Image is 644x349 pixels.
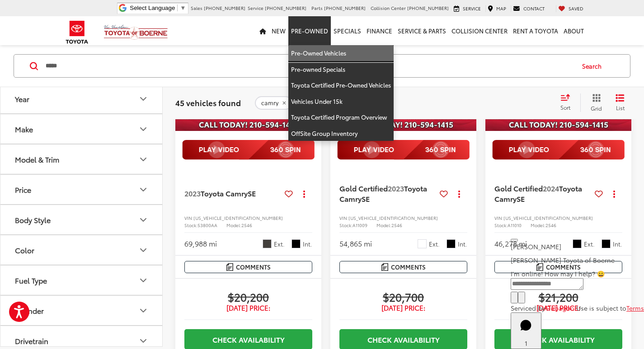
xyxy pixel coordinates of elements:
[15,155,59,164] div: Model & Trim
[494,238,527,249] div: 46,278 mi
[511,5,547,12] a: Contact
[303,190,305,197] span: dropdown dots
[449,16,510,45] a: Collision Center
[339,222,353,228] span: Stock:
[204,5,245,11] span: [PHONE_NUMBER]
[492,140,625,160] img: full motion video
[184,303,312,312] span: [DATE] Price:
[463,5,481,12] span: Service
[311,5,323,11] span: Parts
[576,303,626,312] span: Use is subject to
[496,5,506,12] span: Map
[274,240,285,248] span: Ext.
[324,5,366,11] span: [PHONE_NUMBER]
[15,337,48,345] div: Drivetrain
[0,175,163,205] button: PricePrice
[525,339,527,348] span: 1
[531,222,545,228] span: Model:
[263,239,272,248] span: Predawn Gray Mica
[494,290,622,303] span: $21,200
[193,214,283,221] span: [US_VEHICLE_IDENTIFICATION_NUMBER]
[451,186,467,201] button: Actions
[60,18,94,47] img: Toyota
[339,183,427,203] span: Toyota Camry
[138,184,149,195] div: Price
[508,222,522,228] span: A11010
[545,303,576,312] a: Gubagoo.
[184,222,197,228] span: Stock:
[184,188,201,198] span: 2023
[138,305,149,316] div: Cylinder
[15,276,47,285] div: Fuel Type
[331,16,364,45] a: Specials
[288,61,394,78] a: Pre-owned Specials
[15,125,33,134] div: Make
[0,115,163,144] button: MakeMake
[556,93,580,112] button: Select sort value
[339,238,372,249] div: 54,865 mi
[451,5,483,12] a: Service
[337,140,470,160] img: full motion video
[545,222,556,228] span: 2546
[288,16,331,45] a: Pre-Owned
[339,261,467,273] button: Comments
[391,222,402,228] span: 2546
[0,296,163,326] button: CylinderCylinder
[388,183,404,193] span: 2023
[626,303,644,312] a: Terms
[494,183,582,203] span: Toyota Camry
[381,263,389,271] img: Comments
[616,103,625,111] span: List
[15,186,31,194] div: Price
[257,16,269,45] a: Home
[580,93,609,112] button: Grid View
[418,239,427,248] span: White
[241,222,252,228] span: 2546
[0,236,163,265] button: ColorColor
[353,222,367,228] span: A11009
[503,214,593,221] span: [US_VEHICLE_IDENTIFICATION_NUMBER]
[182,140,315,160] img: full motion video
[138,275,149,286] div: Fuel Type
[45,55,573,77] form: Search by Make, Model, or Keyword
[494,183,543,193] span: Gold Certified
[303,240,312,248] span: Int.
[138,335,149,346] div: Drivetrain
[511,233,644,312] div: Close[PERSON_NAME][PERSON_NAME] Toyota of BoerneI'm online! How may I help? 😀Type your messageCha...
[511,278,583,290] textarea: Type your message
[288,77,394,93] a: Toyota Certified Pre-Owned Vehicles
[288,126,394,141] a: OffSite Group Inventory
[458,190,460,197] span: dropdown dots
[339,183,388,193] span: Gold Certified
[130,5,186,11] a: Select Language​
[138,124,149,135] div: Make
[339,290,467,303] span: $20,700
[511,256,644,265] p: [PERSON_NAME] Toyota of Boerne
[494,261,622,273] button: Comments
[226,222,241,228] span: Model:
[15,246,34,255] div: Color
[191,5,202,11] span: Sales
[511,242,644,251] p: [PERSON_NAME]
[407,5,449,11] span: [PHONE_NUMBER]
[606,186,622,201] button: Actions
[429,240,440,248] span: Ext.
[494,183,591,204] a: Gold Certified2024Toyota CamrySE
[543,183,559,193] span: 2024
[494,303,622,312] span: [DATE] Price:
[184,261,312,273] button: Comments
[560,103,570,111] span: Sort
[0,84,163,114] button: YearYear
[177,5,178,11] span: ​
[261,99,278,106] span: camry
[613,190,615,197] span: dropdown dots
[0,205,163,235] button: Body StyleBody Style
[288,93,394,110] a: Vehicles Under 15k
[288,45,394,61] a: Pre-Owned Vehicles
[288,109,394,126] a: Toyota Certified Program Overview
[348,214,438,221] span: [US_VEHICLE_IDENTIFICATION_NUMBER]
[556,5,586,12] a: My Saved Vehicles
[494,222,508,228] span: Stock:
[458,240,467,248] span: Int.
[517,193,525,204] span: SE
